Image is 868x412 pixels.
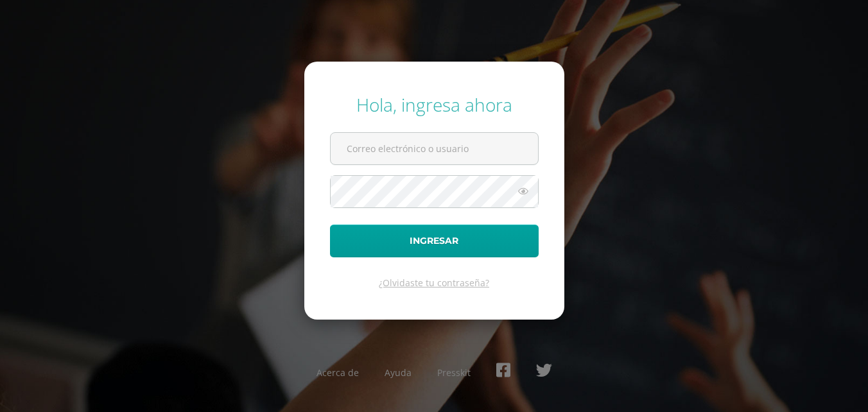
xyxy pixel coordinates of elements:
[379,277,489,289] a: ¿Olvidaste tu contraseña?
[385,366,412,379] a: Ayuda
[330,92,539,117] div: Hola, ingresa ahora
[437,366,471,379] a: Presskit
[317,366,359,379] a: Acerca de
[331,133,538,164] input: Correo electrónico o usuario
[330,225,539,257] button: Ingresar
